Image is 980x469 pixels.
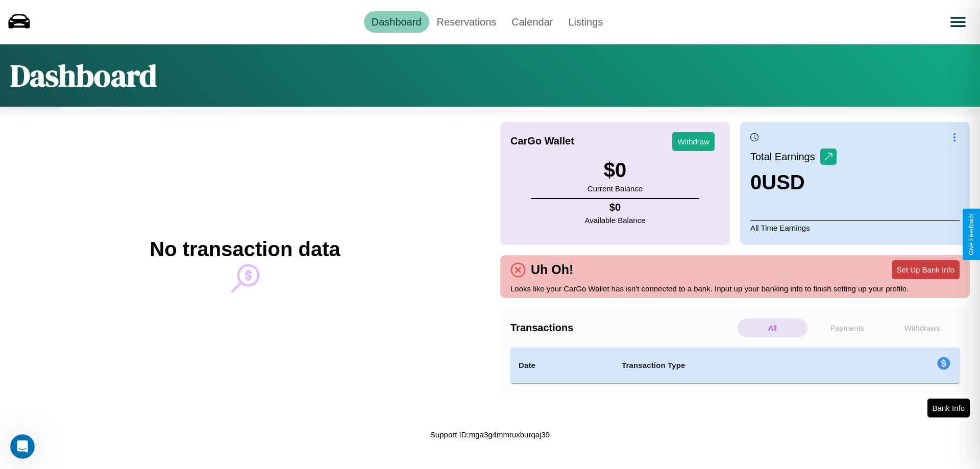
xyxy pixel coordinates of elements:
[10,55,157,96] h1: Dashboard
[504,11,560,33] a: Calendar
[585,202,646,213] h4: $ 0
[968,214,975,255] div: Give Feedback
[510,348,960,383] table: simple table
[750,147,820,166] p: Total Earnings
[430,428,550,441] p: Support ID: mga3g4mmruxburqaj39
[364,11,429,33] a: Dashboard
[510,322,735,334] h4: Transactions
[10,434,35,459] iframe: Intercom live chat
[927,399,970,417] button: Bank Info
[519,359,605,372] h4: Date
[510,135,574,147] h4: CarGo Wallet
[585,213,646,227] p: Available Balance
[738,318,807,337] p: All
[429,11,504,33] a: Reservations
[750,220,960,235] p: All Time Earnings
[622,359,853,372] h4: Transaction Type
[150,238,340,261] h2: No transaction data
[892,260,960,279] button: Set Up Bank Info
[526,262,578,277] h4: Uh Oh!
[813,318,883,337] p: Payments
[750,171,837,194] h3: 0 USD
[887,318,957,337] p: Withdraws
[944,8,972,36] button: Open menu
[587,182,643,195] p: Current Balance
[587,159,643,182] h3: $ 0
[510,282,960,295] p: Looks like your CarGo Wallet has isn't connected to a bank. Input up your banking info to finish ...
[672,132,715,151] button: Withdraw
[560,11,610,33] a: Listings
